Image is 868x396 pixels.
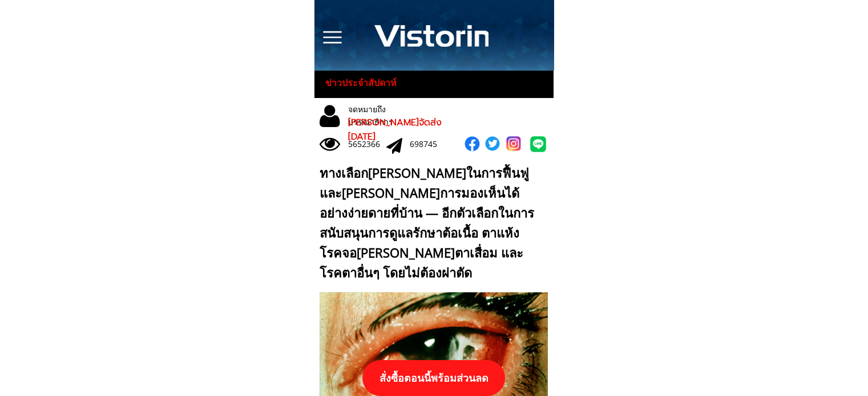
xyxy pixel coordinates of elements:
[325,76,407,91] h3: ข่าวประจำสัปดาห์
[348,116,442,144] span: [PERSON_NAME]จัดส่ง [DATE]
[410,138,448,150] div: 698745
[348,138,386,150] div: 5652366
[362,360,505,396] p: สั่งซื้อตอนนี้พร้อมส่วนลด
[320,163,543,283] div: ทางเลือก[PERSON_NAME]ในการฟื้นฟูและ[PERSON_NAME]การมองเห็นได้อย่างง่ายดายที่บ้าน — อีกตัวเลือกในก...
[348,103,430,129] div: จดหมายถึงบรรณาธิการ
